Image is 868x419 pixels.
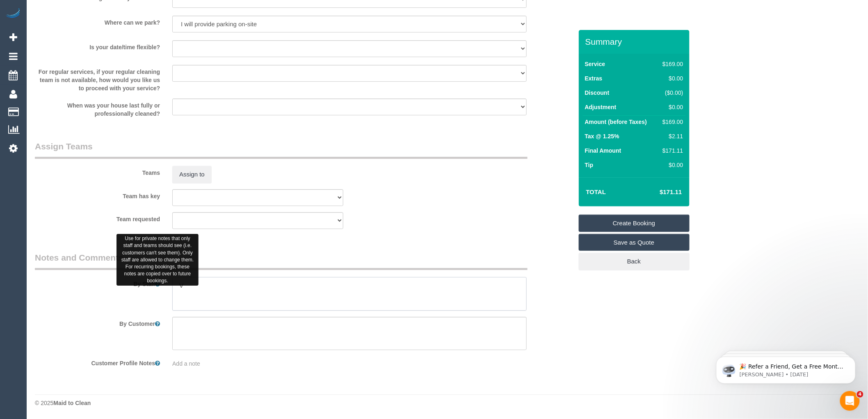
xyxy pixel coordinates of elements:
[579,215,690,232] a: Create Booking
[585,132,619,140] label: Tax @ 1.25%
[29,65,166,92] label: For regular services, if your regular cleaning team is not available, how would you like us to pr...
[585,161,594,169] label: Tip
[585,60,605,68] label: Service
[29,356,166,367] label: Customer Profile Notes
[579,253,690,270] a: Back
[585,118,647,126] label: Amount (before Taxes)
[585,147,621,155] label: Final Amount
[659,103,683,111] div: $0.00
[585,74,603,82] label: Extras
[635,189,682,196] h4: $171.11
[659,60,683,68] div: $169.00
[585,89,610,97] label: Discount
[659,74,683,82] div: $0.00
[172,360,200,367] span: Add a note
[857,391,863,398] span: 4
[585,37,685,46] h3: Summary
[704,339,868,397] iframe: Intercom notifications message
[659,132,683,140] div: $2.11
[29,317,166,328] label: By Customer
[29,212,166,223] label: Team requested
[840,391,860,411] iframe: Intercom live chat
[35,399,860,407] div: © 2025
[659,161,683,169] div: $0.00
[172,166,212,183] button: Assign to
[5,8,21,20] img: Automaid Logo
[29,16,166,27] label: Where can we park?
[29,189,166,200] label: Team has key
[659,118,683,126] div: $169.00
[29,277,166,288] label: By Staff
[586,188,606,195] strong: Total
[659,147,683,155] div: $171.11
[35,140,528,159] legend: Assign Teams
[585,103,617,111] label: Adjustment
[35,252,528,270] legend: Notes and Comments
[29,40,166,51] label: Is your date/time flexible?
[53,400,91,406] strong: Maid to Clean
[579,234,690,251] a: Save as Quote
[29,166,166,177] label: Teams
[659,89,683,97] div: ($0.00)
[116,234,199,286] div: Use for private notes that only staff and teams should see (i.e. customers can't see them). Only ...
[29,98,166,118] label: When was your house last fully or professionally cleaned?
